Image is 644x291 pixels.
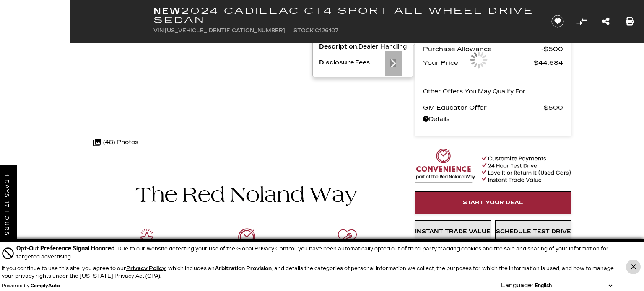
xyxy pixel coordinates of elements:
div: Powered by [2,283,60,288]
strong: Arbitration Provision [215,265,272,271]
span: Opt-Out Preference Signal Honored . [16,245,117,252]
a: ComplyAuto [31,283,60,288]
div: Language: [501,283,533,288]
select: Language Select [533,282,614,289]
u: Privacy Policy [126,265,166,271]
button: Close Button [626,260,641,274]
p: If you continue to use this site, you agree to our , which includes an , and details the categori... [2,265,614,279]
div: Due to our website detecting your use of the Global Privacy Control, you have been automatically ... [16,244,614,260]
